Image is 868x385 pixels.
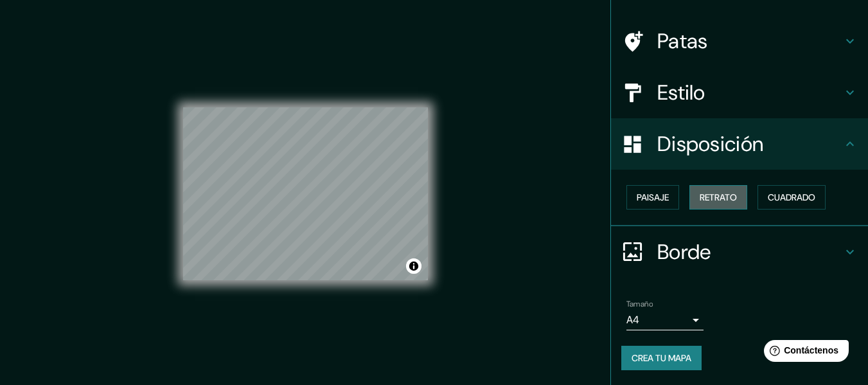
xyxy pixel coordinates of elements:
button: Retrato [689,185,747,210]
font: A4 [626,313,639,327]
font: Disposición [657,130,763,157]
button: Paisaje [626,185,679,210]
font: Cuadrado [768,192,815,203]
font: Borde [657,238,711,265]
font: Patas [657,28,708,55]
div: Disposición [611,118,868,170]
font: Tamaño [626,299,653,309]
button: Cuadrado [757,185,826,210]
div: Patas [611,15,868,67]
button: Crea tu mapa [621,346,702,370]
font: Estilo [657,79,705,106]
canvas: Mapa [183,107,428,280]
button: Activar o desactivar atribución [406,258,421,274]
div: Borde [611,226,868,278]
div: Estilo [611,67,868,118]
font: Retrato [700,192,737,203]
iframe: Lanzador de widgets de ayuda [754,335,854,371]
font: Crea tu mapa [632,352,691,364]
font: Paisaje [637,192,669,203]
div: A4 [626,310,704,330]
